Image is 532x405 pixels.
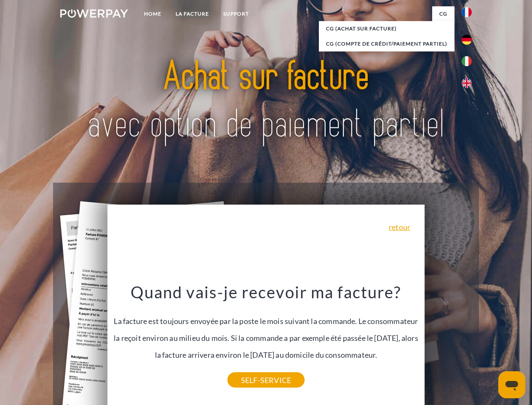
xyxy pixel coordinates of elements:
[168,6,216,22] a: LA FACTURE
[112,282,420,302] h3: Quand vais-je recevoir ma facture?
[462,78,472,88] img: en
[227,373,305,388] a: SELF-SERVICE
[319,21,454,36] a: CG (achat sur facture)
[462,35,472,45] img: de
[60,9,128,18] img: logo-powerpay-white.svg
[432,6,454,22] a: CG
[80,40,452,162] img: title-powerpay_fr.svg
[216,6,256,22] a: Support
[462,56,472,66] img: it
[462,7,472,17] img: fr
[389,223,410,231] a: retour
[137,6,168,22] a: Home
[498,371,525,398] iframe: Bouton de lancement de la fenêtre de messagerie
[112,282,420,380] div: La facture est toujours envoyée par la poste le mois suivant la commande. Le consommateur la reço...
[319,36,454,51] a: CG (Compte de crédit/paiement partiel)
